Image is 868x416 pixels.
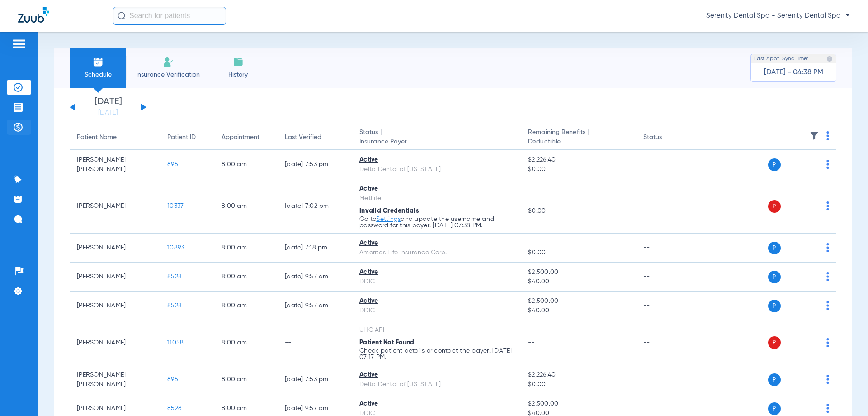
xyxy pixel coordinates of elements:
div: Last Verified [285,133,321,142]
div: Appointment [222,133,259,142]
td: -- [636,320,697,365]
img: Search Icon [118,12,126,20]
span: History [217,70,259,79]
span: 8528 [167,273,182,280]
span: Last Appt. Sync Time: [754,54,808,63]
span: $2,226.40 [528,155,628,165]
span: 10893 [167,244,184,251]
th: Status | [352,125,521,150]
img: hamburger-icon [12,38,26,49]
span: P [768,158,781,171]
th: Remaining Benefits | [521,125,636,150]
span: $2,226.40 [528,370,628,380]
span: $0.00 [528,248,628,258]
span: P [768,373,781,386]
td: 8:00 AM [214,179,278,234]
img: group-dot-blue.svg [826,301,829,310]
div: Active [359,268,514,277]
td: 8:00 AM [214,320,278,365]
span: P [768,300,781,312]
div: DDIC [359,277,514,287]
div: Active [359,399,514,409]
span: [DATE] - 04:38 PM [764,68,823,77]
img: filter.svg [810,131,819,140]
div: Delta Dental of [US_STATE] [359,165,514,174]
span: $2,500.00 [528,296,628,306]
div: DDIC [359,306,514,316]
div: Appointment [222,133,270,142]
span: 11058 [167,339,184,346]
div: Patient Name [77,133,153,142]
td: -- [636,292,697,320]
div: Patient ID [167,133,207,142]
div: Active [359,184,514,194]
span: $0.00 [528,165,628,174]
td: 8:00 AM [214,150,278,179]
td: -- [636,234,697,263]
span: -- [528,339,535,346]
div: Ameritas Life Insurance Corp. [359,248,514,258]
td: [PERSON_NAME] [PERSON_NAME] [70,365,160,394]
img: Manual Insurance Verification [163,57,174,67]
span: Insurance Verification [133,70,203,79]
span: Serenity Dental Spa - Serenity Dental Spa [706,11,850,20]
div: Active [359,296,514,306]
span: P [768,402,781,415]
span: $0.00 [528,206,628,216]
div: Patient ID [167,133,196,142]
span: Insurance Payer [359,137,514,147]
span: 895 [167,161,178,167]
span: Patient Not Found [359,339,414,346]
td: [DATE] 9:57 AM [278,263,352,292]
td: 8:00 AM [214,234,278,263]
td: -- [636,179,697,234]
div: Patient Name [77,133,117,142]
td: 8:00 AM [214,365,278,394]
td: [PERSON_NAME] [70,234,160,263]
td: [DATE] 7:53 PM [278,150,352,179]
td: -- [636,365,697,394]
iframe: Chat Widget [823,373,868,416]
td: [PERSON_NAME] [70,179,160,234]
td: [DATE] 7:02 PM [278,179,352,234]
a: Settings [376,216,401,222]
img: group-dot-blue.svg [826,243,829,252]
td: [PERSON_NAME] [70,292,160,320]
span: Invalid Credentials [359,208,419,214]
span: 8528 [167,405,182,411]
td: -- [636,263,697,292]
span: $2,500.00 [528,268,628,277]
td: [PERSON_NAME] [70,263,160,292]
td: 8:00 AM [214,263,278,292]
span: 895 [167,376,178,383]
img: group-dot-blue.svg [826,131,829,140]
img: group-dot-blue.svg [826,338,829,347]
td: [PERSON_NAME] [70,320,160,365]
span: P [768,200,781,213]
span: -- [528,239,628,248]
td: [DATE] 7:53 PM [278,365,352,394]
span: P [768,242,781,254]
img: group-dot-blue.svg [826,272,829,281]
span: 8528 [167,302,182,309]
div: Active [359,239,514,248]
td: [DATE] 9:57 AM [278,292,352,320]
p: Go to and update the username and password for this payer. [DATE] 07:38 PM. [359,216,514,229]
span: $2,500.00 [528,399,628,409]
td: [PERSON_NAME] [PERSON_NAME] [70,150,160,179]
div: Active [359,370,514,380]
div: Active [359,155,514,165]
div: UHC API [359,325,514,335]
span: Deductible [528,137,628,147]
span: P [768,271,781,283]
p: Check patient details or contact the payer. [DATE] 07:17 PM. [359,348,514,360]
span: -- [528,197,628,206]
img: Zuub Logo [18,7,49,23]
input: Search for patients [113,7,226,25]
img: Schedule [93,57,104,67]
span: P [768,336,781,349]
img: last sync help info [826,56,833,62]
div: Last Verified [285,133,345,142]
div: Delta Dental of [US_STATE] [359,380,514,389]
